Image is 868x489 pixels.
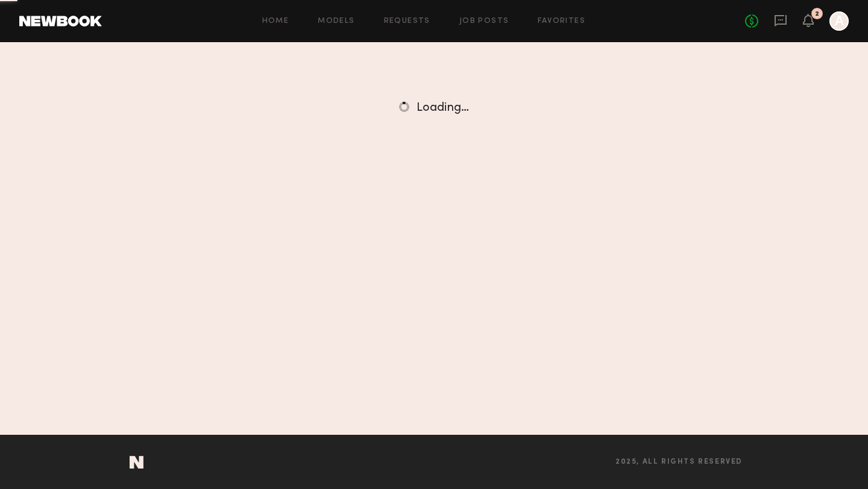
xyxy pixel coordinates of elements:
a: A [829,11,849,31]
span: Loading… [417,102,469,114]
a: Requests [384,17,430,25]
div: 2 [815,11,819,17]
a: Job Posts [459,17,509,25]
a: Favorites [538,17,585,25]
span: 2025, all rights reserved [615,458,743,466]
a: Models [318,17,354,25]
a: Home [262,17,289,25]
